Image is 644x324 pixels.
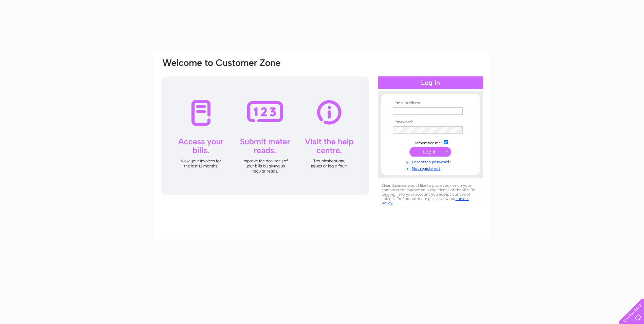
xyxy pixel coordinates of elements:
[391,139,470,146] td: Remember me?
[391,101,470,106] th: Email Address:
[382,196,469,205] a: cookies policy
[391,120,470,125] th: Password:
[393,165,470,171] a: Not registered?
[393,158,470,165] a: Forgotten password?
[378,180,483,209] div: Clear Business would like to place cookies on your computer to improve your experience of the sit...
[409,147,451,157] input: Submit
